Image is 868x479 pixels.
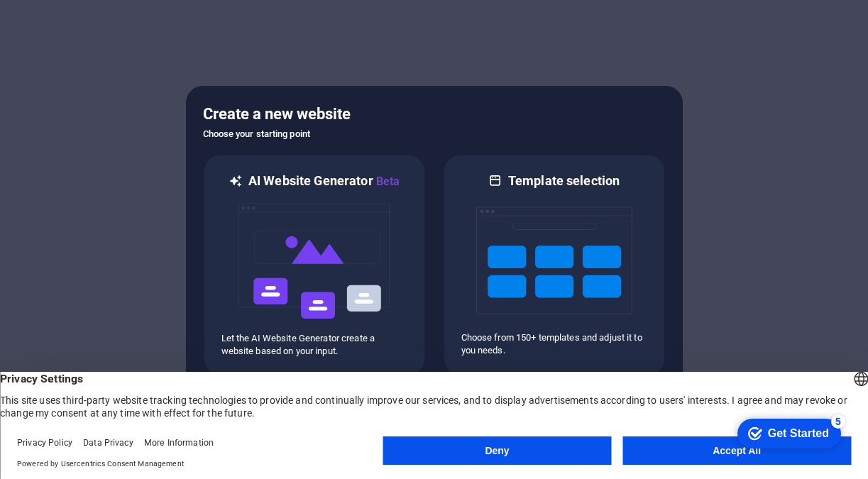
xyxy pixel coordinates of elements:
div: Template selectionChoose from 150+ templates and adjust it to you needs. [443,154,666,376]
p: Let the AI Website Generator create a website based on your input. [221,332,407,358]
p: Choose from 150+ templates and adjust it to you needs. [461,331,647,357]
span: Beta [373,175,400,188]
h6: Template selection [508,172,620,189]
div: 5 [105,3,119,17]
div: AI Website GeneratorBetaaiLet the AI Website Generator create a website based on your input. [203,154,426,376]
img: ai [236,190,392,332]
div: Get Started [42,16,103,28]
h6: Choose your starting point [203,126,666,143]
h5: Create a new website [203,103,666,126]
div: Get Started 5 items remaining, 0% complete [11,7,115,37]
h6: AI Website Generator [248,172,400,190]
